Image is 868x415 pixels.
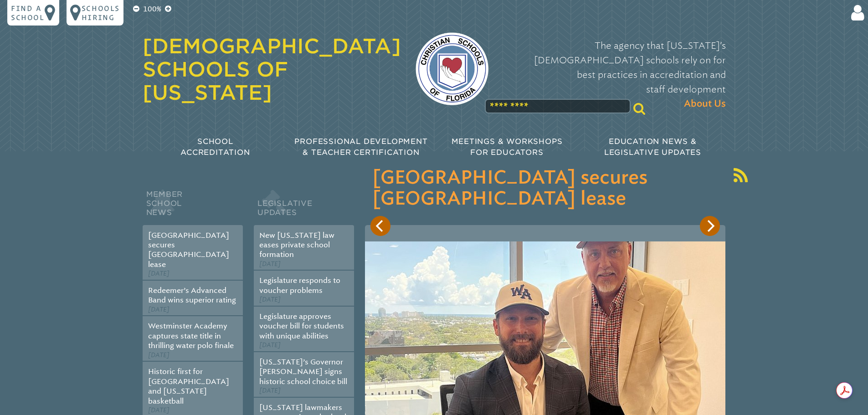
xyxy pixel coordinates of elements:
[143,34,401,104] a: [DEMOGRAPHIC_DATA] Schools of [US_STATE]
[259,296,281,303] span: [DATE]
[700,216,720,236] button: Next
[143,188,243,225] h2: Member School News
[452,137,563,157] span: Meetings & Workshops for Educators
[370,216,390,236] button: Previous
[604,137,701,157] span: Education News & Legislative Updates
[148,351,169,359] span: [DATE]
[259,341,281,349] span: [DATE]
[254,188,354,225] h2: Legislative Updates
[148,286,236,304] a: Redeemer’s Advanced Band wins superior rating
[259,358,347,386] a: [US_STATE]’s Governor [PERSON_NAME] signs historic school choice bill
[148,231,229,269] a: [GEOGRAPHIC_DATA] secures [GEOGRAPHIC_DATA] lease
[503,38,726,111] p: The agency that [US_STATE]’s [DEMOGRAPHIC_DATA] schools rely on for best practices in accreditati...
[82,4,120,22] p: Schools Hiring
[148,367,229,405] a: Historic first for [GEOGRAPHIC_DATA] and [US_STATE] basketball
[684,97,726,111] span: About Us
[416,32,488,105] img: csf-logo-web-colors.png
[259,260,281,268] span: [DATE]
[259,231,334,259] a: New [US_STATE] law eases private school formation
[148,306,169,313] span: [DATE]
[148,270,169,277] span: [DATE]
[148,406,169,414] span: [DATE]
[180,137,250,157] span: School Accreditation
[148,322,234,350] a: Westminster Academy captures state title in thrilling water polo finale
[141,4,163,15] p: 100%
[11,4,45,22] p: Find a school
[372,168,718,210] h3: [GEOGRAPHIC_DATA] secures [GEOGRAPHIC_DATA] lease
[259,276,340,294] a: Legislature responds to voucher problems
[259,387,281,395] span: [DATE]
[259,312,344,340] a: Legislature approves voucher bill for students with unique abilities
[294,137,427,157] span: Professional Development & Teacher Certification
